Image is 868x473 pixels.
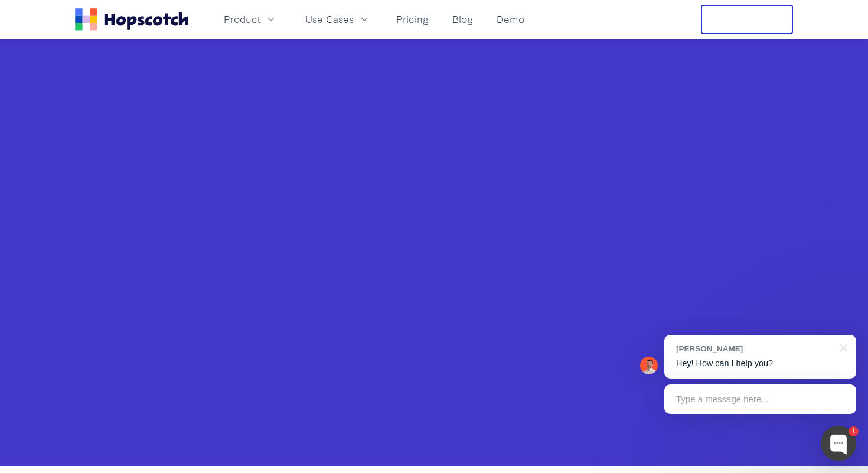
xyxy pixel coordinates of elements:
[298,9,377,29] button: Use Cases
[849,426,859,436] div: 1
[305,12,354,27] span: Use Cases
[113,17,755,419] iframe: block-live-demo-embed
[492,9,529,29] a: Demo
[676,343,833,354] div: [PERSON_NAME]
[224,12,260,27] span: Product
[448,9,478,29] a: Blog
[676,357,844,370] p: Hey! How can I help you?
[640,357,658,374] img: Mark Spera
[75,8,188,31] a: Home
[701,5,793,34] button: Free Trial
[391,9,433,29] a: Pricing
[664,384,856,414] div: Type a message here...
[217,9,284,29] button: Product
